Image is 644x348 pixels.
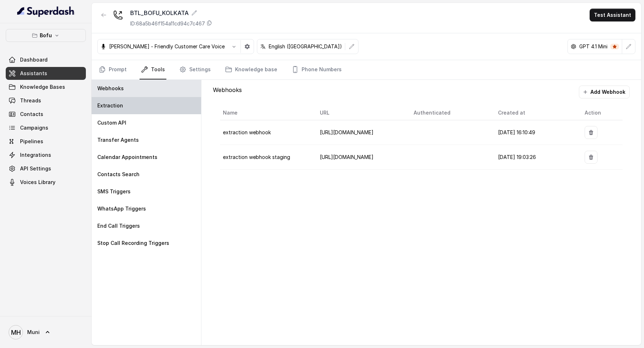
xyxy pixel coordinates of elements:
p: Transfer Agents [97,136,139,144]
span: Dashboard [20,56,48,63]
span: [DATE] 19:03:26 [498,154,536,160]
p: [PERSON_NAME] - Friendly Customer Care Voice [109,43,225,50]
a: Threads [6,94,86,107]
button: Test Assistant [590,9,635,21]
span: Voices Library [20,179,55,186]
span: Integrations [20,151,51,159]
a: Phone Numbers [290,60,343,79]
p: Bofu [40,31,52,40]
span: Pipelines [20,138,43,145]
p: SMS Triggers [97,188,131,195]
a: API Settings [6,162,86,175]
p: ID: 68a5b46f154a11cd94c7c467 [130,20,205,27]
a: Knowledge Bases [6,81,86,93]
span: [URL][DOMAIN_NAME] [320,154,374,160]
p: Calendar Appointments [97,154,157,161]
span: API Settings [20,165,51,172]
a: Tools [140,60,166,79]
svg: openai logo [571,44,576,49]
span: Muni [27,329,40,336]
button: Bofu [6,29,86,42]
p: WhatsApp Triggers [97,205,146,212]
th: Action [579,106,623,120]
p: Custom API [97,119,126,126]
a: Muni [6,322,86,342]
nav: Tabs [97,60,635,79]
a: Contacts [6,108,86,121]
span: Threads [20,97,41,104]
text: MH [11,329,21,336]
a: Knowledge base [224,60,279,79]
span: Assistants [20,70,47,77]
p: Contacts Search [97,171,140,178]
a: Assistants [6,67,86,80]
span: extraction webhook staging [223,154,290,160]
span: Contacts [20,111,43,118]
a: Pipelines [6,135,86,148]
p: End Call Triggers [97,222,140,229]
p: Webhooks [213,86,242,98]
a: Integrations [6,149,86,161]
th: Authenticated [408,106,492,120]
p: Stop Call Recording Triggers [97,240,169,247]
p: GPT 4.1 Mini [579,43,608,50]
span: [URL][DOMAIN_NAME] [320,129,374,135]
th: Created at [492,106,579,120]
a: Campaigns [6,121,86,134]
a: Settings [178,60,212,79]
button: Add Webhook [579,86,630,98]
div: BTL_BOFU_KOLKATA [130,9,212,17]
span: Campaigns [20,124,48,131]
th: Name [220,106,314,120]
a: Dashboard [6,53,86,66]
span: extraction webhook [223,129,271,135]
p: English ([GEOGRAPHIC_DATA]) [269,43,342,50]
a: Prompt [97,60,128,79]
a: Voices Library [6,176,86,189]
p: Webhooks [97,85,124,92]
span: [DATE] 16:10:49 [498,129,535,135]
p: Extraction [97,102,123,109]
img: light.svg [17,6,75,17]
span: Knowledge Bases [20,83,65,91]
th: URL [314,106,408,120]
